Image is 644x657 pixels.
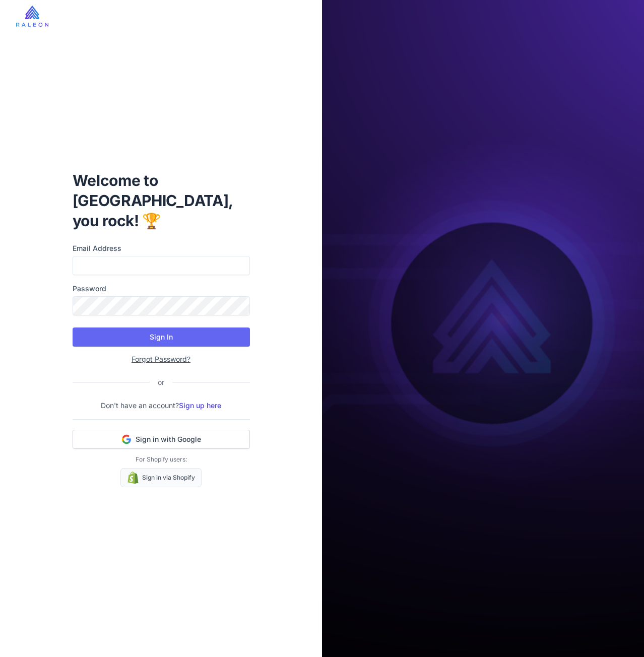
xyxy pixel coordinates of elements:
[73,327,250,347] button: Sign In
[120,468,202,487] a: Sign in via Shopify
[73,430,250,449] button: Sign in with Google
[73,400,250,411] p: Don't have an account?
[73,243,250,254] label: Email Address
[132,355,190,363] a: Forgot Password?
[16,6,48,27] img: raleon-logo-whitebg.9aac0268.jpg
[136,434,201,444] span: Sign in with Google
[73,455,250,464] p: For Shopify users:
[73,283,250,294] label: Password
[150,377,172,388] div: or
[73,170,250,231] h1: Welcome to [GEOGRAPHIC_DATA], you rock! 🏆
[179,401,221,410] a: Sign up here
